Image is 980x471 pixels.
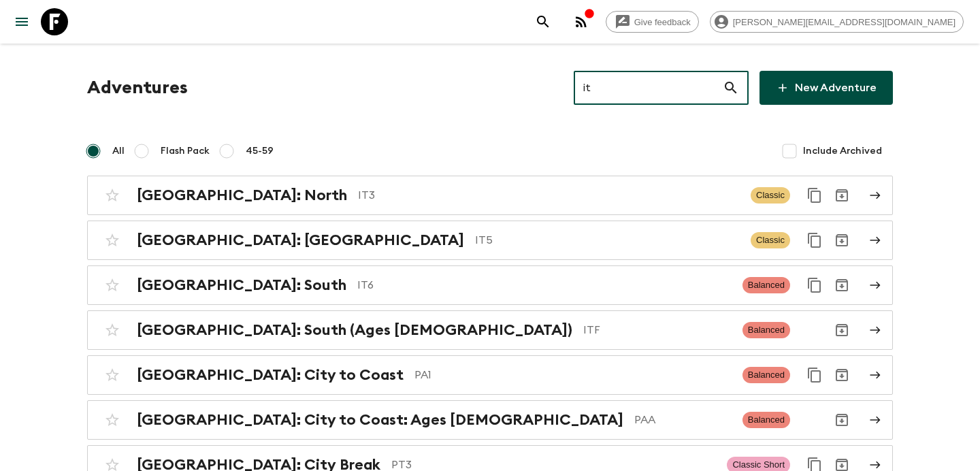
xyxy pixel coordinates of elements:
[137,186,347,204] h2: [GEOGRAPHIC_DATA]: North
[87,400,893,440] a: [GEOGRAPHIC_DATA]: City to Coast: Ages [DEMOGRAPHIC_DATA]PAABalancedArchive
[137,231,464,249] h2: [GEOGRAPHIC_DATA]: [GEOGRAPHIC_DATA]
[801,361,828,389] button: Duplicate for 45-59
[137,276,346,294] h2: [GEOGRAPHIC_DATA]: South
[828,182,855,209] button: Archive
[828,316,855,344] button: Archive
[828,272,855,299] button: Archive
[574,69,723,107] input: e.g. AR1, Argentina
[751,187,790,204] span: Classic
[87,355,893,395] a: [GEOGRAPHIC_DATA]: City to CoastPA1BalancedDuplicate for 45-59Archive
[87,221,893,260] a: [GEOGRAPHIC_DATA]: [GEOGRAPHIC_DATA]IT5ClassicDuplicate for 45-59Archive
[358,187,740,204] p: IT3
[828,361,855,389] button: Archive
[137,321,572,339] h2: [GEOGRAPHIC_DATA]: South (Ages [DEMOGRAPHIC_DATA])
[8,8,35,35] button: menu
[414,367,732,383] p: PA1
[137,366,404,384] h2: [GEOGRAPHIC_DATA]: City to Coast
[87,265,893,305] a: [GEOGRAPHIC_DATA]: SouthIT6BalancedDuplicate for 45-59Archive
[606,11,699,33] a: Give feedback
[710,11,964,33] div: [PERSON_NAME][EMAIL_ADDRESS][DOMAIN_NAME]
[742,412,790,428] span: Balanced
[246,144,274,158] span: 45-59
[634,412,732,428] p: PAA
[583,322,732,338] p: ITF
[751,232,790,248] span: Classic
[801,227,828,254] button: Duplicate for 45-59
[87,310,893,350] a: [GEOGRAPHIC_DATA]: South (Ages [DEMOGRAPHIC_DATA])ITFBalancedArchive
[137,411,623,429] h2: [GEOGRAPHIC_DATA]: City to Coast: Ages [DEMOGRAPHIC_DATA]
[759,71,893,105] a: New Adventure
[828,227,855,254] button: Archive
[475,232,740,248] p: IT5
[87,176,893,215] a: [GEOGRAPHIC_DATA]: NorthIT3ClassicDuplicate for 45-59Archive
[803,144,882,158] span: Include Archived
[801,272,828,299] button: Duplicate for 45-59
[357,277,732,293] p: IT6
[87,74,188,101] h1: Adventures
[161,144,210,158] span: Flash Pack
[742,367,790,383] span: Balanced
[529,8,557,35] button: search adventures
[112,144,125,158] span: All
[725,17,963,27] span: [PERSON_NAME][EMAIL_ADDRESS][DOMAIN_NAME]
[742,277,790,293] span: Balanced
[742,322,790,338] span: Balanced
[801,182,828,209] button: Duplicate for 45-59
[828,406,855,434] button: Archive
[627,17,698,27] span: Give feedback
